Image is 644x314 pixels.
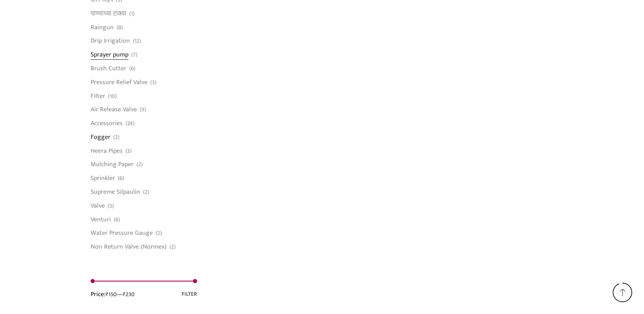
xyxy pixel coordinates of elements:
[91,240,167,251] a: Non Return Valve (Normex)
[143,188,149,196] span: (2)
[137,160,143,169] span: (2)
[126,147,132,155] span: (3)
[91,171,115,185] a: Sprinkler
[106,290,117,299] span: ₹150
[91,199,105,212] a: Valve
[131,51,137,59] span: (7)
[108,92,117,100] span: (10)
[91,20,114,34] a: Raingun
[91,226,153,240] a: Water Pressure Gauge
[133,37,141,45] span: (12)
[117,24,123,32] span: (8)
[123,290,134,299] span: ₹230
[91,130,111,144] a: Fogger
[91,75,147,89] a: Pressure Relief Valve
[108,202,114,210] span: (5)
[169,243,176,251] span: (2)
[126,119,134,128] span: (24)
[140,106,146,114] span: (3)
[91,62,126,76] a: Brush Cutter
[150,78,156,87] span: (3)
[91,290,134,299] div: Price: —
[113,133,119,141] span: (2)
[118,174,124,182] span: (6)
[114,216,120,224] span: (6)
[91,6,126,20] a: पाण्याच्या टाक्या
[91,117,123,130] a: Accessories
[91,34,130,48] a: Drip Irrigation
[91,158,134,171] a: Mulching Paper
[91,89,105,103] a: Filter
[129,10,134,18] span: (1)
[91,144,123,158] a: Heera Pipes
[91,103,137,117] a: Air Release Valve
[91,48,128,62] a: Sprayer pump
[182,290,197,299] button: Filter
[91,185,140,199] a: Supreme Silpaulin
[91,212,111,226] a: Venturi
[156,229,162,237] span: (2)
[129,65,135,73] span: (6)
